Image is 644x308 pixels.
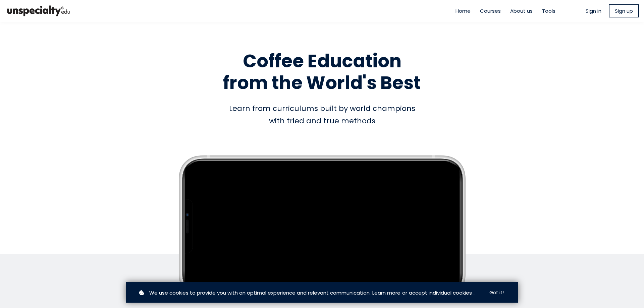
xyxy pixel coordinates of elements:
[372,289,400,297] a: Learn more
[409,289,472,297] a: accept individual cookies
[542,7,555,15] a: Tools
[138,289,480,297] p: or .
[615,7,633,15] span: Sign up
[480,7,501,15] a: Courses
[510,7,533,15] a: About us
[5,3,72,19] img: bc390a18feecddb333977e298b3a00a1.png
[586,7,601,15] a: Sign in
[455,7,471,15] a: Home
[149,289,371,297] span: We use cookies to provide you with an optimal experience and relevant communication.
[483,286,510,299] button: Got it!
[609,4,639,17] a: Sign up
[131,50,513,94] h1: Coffee Education from the World's Best
[131,102,513,127] div: Learn from curriculums built by world champions with tried and true methods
